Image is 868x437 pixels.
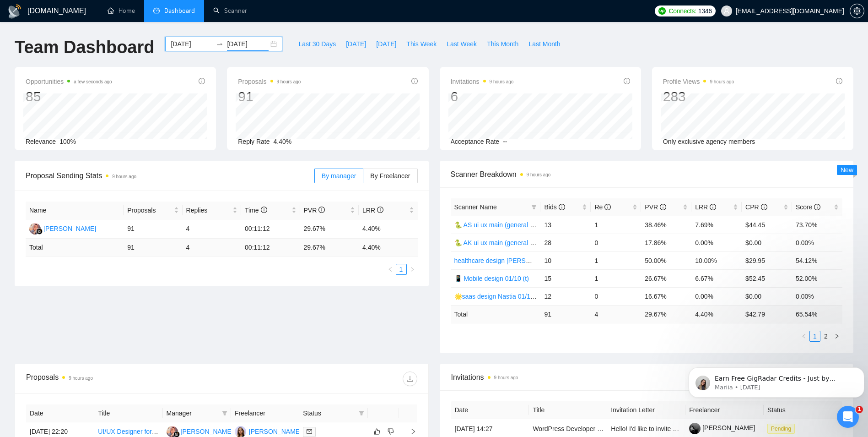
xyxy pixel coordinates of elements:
[410,267,415,272] span: right
[451,371,842,383] span: Invitations
[231,404,299,422] th: Freelancer
[451,138,500,145] span: Acceptance Rate
[15,37,154,58] h1: Team Dashboard
[494,375,518,380] time: 9 hours ago
[527,172,551,177] time: 9 hours ago
[454,203,497,211] span: Scanner Name
[26,239,124,257] td: Total
[856,406,863,413] span: 1
[26,404,94,422] th: Date
[663,76,734,87] span: Profile Views
[30,27,167,216] span: Earn Free GigRadar Credits - Just by Sharing Your Story! 💬 Want more credits for sending proposal...
[604,204,611,210] span: info-circle
[523,37,565,51] button: Last Month
[850,4,864,18] button: setting
[641,269,691,287] td: 26.67%
[388,267,393,272] span: left
[26,88,112,105] div: 85
[227,39,269,49] input: End date
[357,406,366,420] span: filter
[163,404,231,422] th: Manager
[401,37,442,51] button: This Week
[454,221,546,229] a: 🐍 AS ui ux main (general deck)
[199,78,205,84] span: info-circle
[641,251,691,269] td: 50.00%
[742,216,792,234] td: $44.45
[26,138,56,145] span: Relevance
[341,37,371,51] button: [DATE]
[451,88,514,105] div: 6
[454,257,609,264] a: healthcare design [PERSON_NAME] 04/06 profile rate
[403,371,417,386] button: download
[767,425,798,432] a: Pending
[531,204,537,210] span: filter
[594,203,611,211] span: Re
[124,239,182,257] td: 91
[396,264,406,274] a: 1
[396,264,407,275] li: 1
[792,305,842,323] td: 65.54 %
[43,224,96,234] div: [PERSON_NAME]
[691,251,742,269] td: 10.00%
[385,264,396,275] li: Previous Page
[540,287,591,305] td: 12
[544,203,565,211] span: Bids
[359,239,418,257] td: 4.40 %
[798,331,809,342] li: Previous Page
[26,76,112,87] span: Opportunities
[371,37,401,51] button: [DATE]
[685,348,868,412] iframe: Intercom notifications message
[153,7,160,14] span: dashboard
[407,264,418,275] li: Next Page
[241,219,300,239] td: 00:11:12
[216,40,223,48] span: swap-right
[442,37,482,51] button: Last Week
[29,223,41,235] img: NS
[451,169,843,180] span: Scanner Breakdown
[836,78,842,84] span: info-circle
[482,37,523,51] button: This Month
[831,331,842,342] li: Next Page
[181,426,233,437] div: [PERSON_NAME]
[376,39,396,49] span: [DATE]
[127,205,172,215] span: Proposals
[220,406,229,420] span: filter
[723,8,730,14] span: user
[742,251,792,269] td: $29.95
[821,331,831,341] a: 2
[695,203,716,211] span: LRR
[370,172,410,180] span: By Freelancer
[591,234,641,251] td: 0
[742,234,792,251] td: $0.00
[761,204,767,210] span: info-circle
[820,331,831,342] li: 2
[767,424,795,434] span: Pending
[222,410,227,416] span: filter
[164,7,195,15] span: Dashboard
[451,305,541,323] td: Total
[742,305,792,323] td: $ 42.79
[277,79,301,84] time: 9 hours ago
[303,408,355,418] span: Status
[710,204,716,210] span: info-circle
[59,138,76,145] span: 100%
[689,423,701,434] img: c13OfBxxy4Z7cAa4a-VYZfVzf0gcvrYOtOwbMsWVLwVi9A-qAcslrc3Nnr2ypmM5Nl
[660,204,666,210] span: info-circle
[298,39,336,49] span: Last 30 Days
[186,205,231,215] span: Replies
[238,76,301,87] span: Proposals
[841,166,853,174] span: New
[691,305,742,323] td: 4.40 %
[591,251,641,269] td: 1
[691,269,742,287] td: 6.67%
[377,207,383,213] span: info-circle
[69,376,93,381] time: 9 hours ago
[454,275,529,282] a: 📱 Mobile design 01/10 (t)
[641,216,691,234] td: 38.46%
[792,216,842,234] td: 73.70%
[850,7,864,15] a: setting
[691,234,742,251] td: 0.00%
[529,401,607,419] th: Title
[213,7,247,15] a: searchScanner
[624,78,630,84] span: info-circle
